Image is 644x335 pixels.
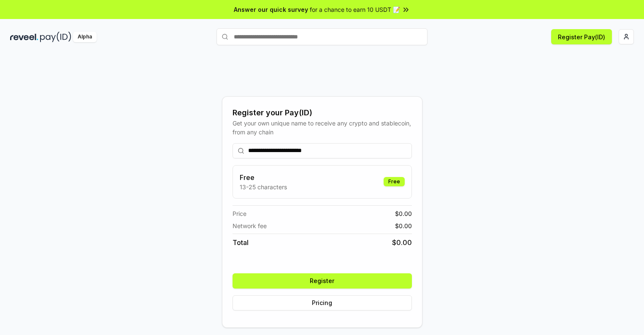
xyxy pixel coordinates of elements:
[384,177,405,186] div: Free
[233,273,412,289] button: Register
[233,209,246,218] span: Price
[395,221,412,230] span: $ 0.00
[551,29,612,44] button: Register Pay(ID)
[240,172,287,182] h3: Free
[233,107,412,119] div: Register your Pay(ID)
[310,5,400,14] span: for a chance to earn 10 USDT 📝
[233,119,412,136] div: Get your own unique name to receive any crypto and stablecoin, from any chain
[234,5,308,14] span: Answer our quick survey
[240,182,287,191] p: 13-25 characters
[10,32,38,42] img: reveel_dark
[40,32,71,42] img: pay_id
[233,295,412,310] button: Pricing
[233,221,267,230] span: Network fee
[233,237,249,248] span: Total
[392,237,412,248] span: $ 0.00
[395,209,412,218] span: $ 0.00
[73,32,97,42] div: Alpha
